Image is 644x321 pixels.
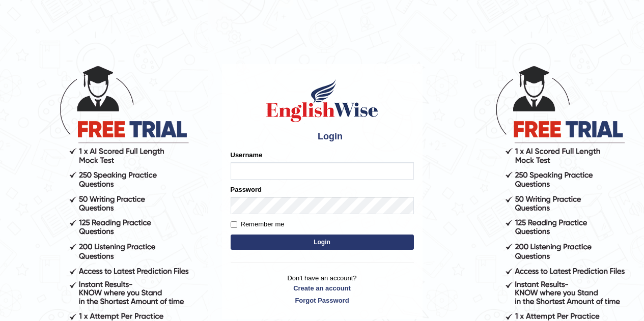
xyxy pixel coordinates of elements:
input: Remember me [231,221,237,228]
a: Create an account [231,283,414,293]
img: Logo of English Wise sign in for intelligent practice with AI [264,78,380,124]
label: Username [231,150,263,160]
a: Forgot Password [231,296,414,305]
h4: Login [231,129,414,145]
p: Don't have an account? [231,273,414,305]
label: Remember me [231,219,285,229]
button: Login [231,235,414,250]
label: Password [231,185,262,194]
